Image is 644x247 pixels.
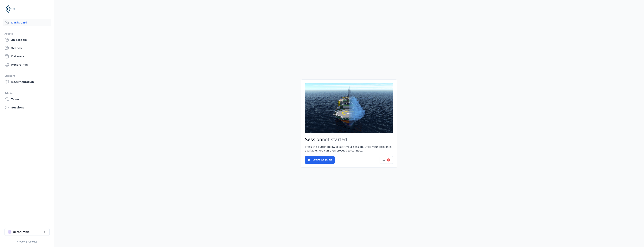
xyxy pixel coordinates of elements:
[3,104,51,111] a: Sessions
[17,240,25,243] a: Privacy
[3,36,51,44] a: 3D Models
[13,230,29,234] div: OceanFrame
[5,32,49,36] div: Assets
[3,61,51,68] a: Recordings
[379,156,393,164] button: !
[3,95,51,103] a: Team
[322,137,347,142] span: not started
[3,53,51,60] a: Datasets
[29,240,37,243] a: Cookies
[3,44,51,52] a: Scenes
[387,158,390,161] div: !
[305,137,393,143] h2: Session
[8,230,11,234] div: O
[5,74,49,78] div: Support
[305,145,393,152] p: Press the button below to start your session. Once your session is available, you can then procee...
[305,156,335,164] button: Start Session
[3,78,51,86] a: Documentation
[5,91,49,95] div: Admin
[26,240,27,243] span: |
[5,228,50,236] button: Select a workspace
[3,19,51,26] a: Dashboard
[5,4,15,14] img: Logo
